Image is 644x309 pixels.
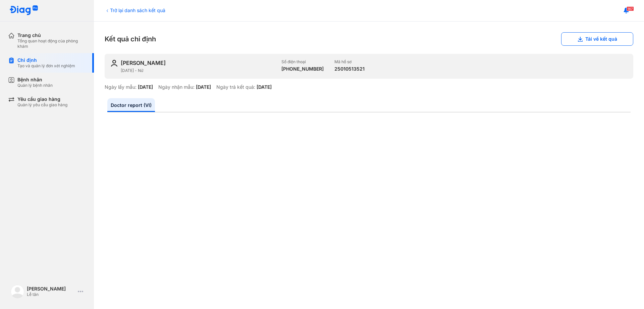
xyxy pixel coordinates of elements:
img: logo [11,285,24,298]
div: 25010513521 [334,66,365,72]
div: Trang chủ [17,32,86,38]
span: 167 [627,6,634,11]
div: Tổng quan hoạt động của phòng khám [17,38,86,49]
div: [DATE] [196,84,211,90]
div: [PERSON_NAME] [27,286,75,292]
div: Quản lý yêu cầu giao hàng [17,102,67,108]
img: user-icon [110,59,118,67]
div: [DATE] - Nữ [121,68,276,73]
div: Mã hồ sơ [334,59,365,65]
img: logo [9,5,38,16]
button: Tải về kết quả [561,32,633,46]
div: Bệnh nhân [17,77,53,83]
div: Ngày lấy mẫu: [105,84,137,90]
div: Lễ tân [27,292,75,297]
div: Ngày trả kết quả: [216,84,255,90]
div: [PERSON_NAME] [121,59,166,67]
div: Chỉ định [17,57,75,63]
div: Kết quả chỉ định [105,32,633,46]
a: Doctor report (VI) [107,98,155,112]
div: Quản lý bệnh nhân [17,83,53,88]
div: Trở lại danh sách kết quả [105,7,165,14]
div: Ngày nhận mẫu: [158,84,195,90]
div: Yêu cầu giao hàng [17,96,67,102]
div: [DATE] [257,84,272,90]
div: Số điện thoại [281,59,324,65]
div: [DATE] [138,84,153,90]
div: [PHONE_NUMBER] [281,66,324,72]
div: Tạo và quản lý đơn xét nghiệm [17,63,75,69]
